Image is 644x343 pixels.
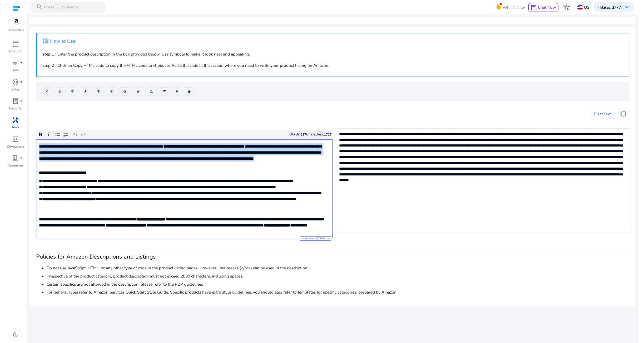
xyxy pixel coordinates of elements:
[20,157,22,159] span: fiber_manual_record
[123,89,127,94] span: ③
[97,89,100,94] span: ①
[528,3,558,12] button: chatChat Now
[36,4,43,11] span: search
[46,89,49,94] span: ✔
[11,87,20,92] p: Sales
[590,109,615,119] button: Clear Text
[54,87,66,96] button: ©
[106,87,118,96] button: ②
[9,106,22,111] p: Reports
[6,115,25,134] a: handymanTools
[184,87,195,96] button: ◆
[44,4,78,11] p: Press to search
[12,117,19,124] span: handyman
[12,136,19,143] span: code_blocks
[12,98,19,104] span: lab_profile
[136,89,140,94] span: ④
[47,281,629,287] li: Certain specifics are not allowed in the description, please refer to the PDP guidelines
[93,87,105,96] button: ①
[110,89,113,94] span: ②
[55,4,60,11] span: /
[12,79,19,85] span: donut_small
[503,3,525,12] span: What's New
[36,130,333,140] div: Editor toolbar
[12,41,19,47] span: inventory_2
[47,289,629,295] li: For general rules refer to Amazon Services Quick Start Style Guide. Specific products have extra ...
[598,5,621,9] p: Hi
[6,58,25,77] a: campaignfiber_manual_recordAds
[47,265,629,271] li: Do not use JavaScript, HTML, or any other type of code in the product listing pages. However, lin...
[50,38,75,44] h4: How to Use
[617,109,629,120] button: content_copy
[301,238,315,240] span: Powered by
[290,131,331,138] div: Words: Characters:
[12,331,19,338] span: dark_mode
[577,4,583,10] img: us.svg
[563,4,570,11] span: hub
[43,51,54,57] b: step 1
[300,133,306,137] label: 237
[594,109,611,119] span: Clear Text
[7,144,24,149] p: Developers
[12,60,19,67] span: campaign
[158,87,170,96] button: ™
[172,87,182,96] button: ♥
[145,87,157,96] button: ⚠
[9,28,24,32] p: Marketplace
[58,89,61,94] span: ©
[36,139,333,238] div: Rich Text Editor. Editing area: main. Press Alt+0 for help.
[6,135,25,154] a: code_blocksDevelopers
[67,87,78,96] button: ®
[561,2,572,13] button: hub
[43,63,54,68] b: step 2
[6,97,25,115] a: lab_profilefiber_manual_recordReports
[9,17,24,26] img: amazon.svg
[12,68,19,73] p: Ads
[163,89,166,94] span: ™
[584,3,589,12] p: US
[623,4,630,11] span: keyboard_arrow_down
[602,4,621,10] b: kiracid777
[6,78,25,97] a: donut_smallfiber_manual_recordSales
[20,100,22,102] span: fiber_manual_record
[11,125,19,130] p: Tools
[531,5,537,11] span: chat
[119,87,131,96] button: ③
[6,39,25,58] a: inventory_2Product
[538,4,556,10] span: Chat Now
[12,155,19,162] span: book_4
[43,51,623,57] p: : Enter the product description in the box provided below. Use symbols to make it look neat and a...
[20,62,22,64] span: fiber_manual_record
[6,154,25,173] a: book_4fiber_manual_recordResources
[9,49,22,54] p: Product
[7,163,23,168] p: Resources
[80,87,91,96] button: ★
[188,89,191,94] span: ◆
[324,133,331,137] label: 1727
[620,111,627,118] span: content_copy
[71,89,74,94] span: ®
[36,253,629,260] h3: Policies for Amazon Descriptions and Listings
[47,273,629,279] li: Irrespective of the product category, product description must not exceed 2000 characters, includ...
[20,81,22,83] span: fiber_manual_record
[43,62,623,68] p: : Click on Copy HTML code to copy the HTML code to clipboard.Paste the code in the section where ...
[176,89,178,94] span: ♥
[41,87,53,96] button: ✔
[150,89,153,94] span: ⚠
[84,89,87,94] span: ★
[132,87,144,96] button: ④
